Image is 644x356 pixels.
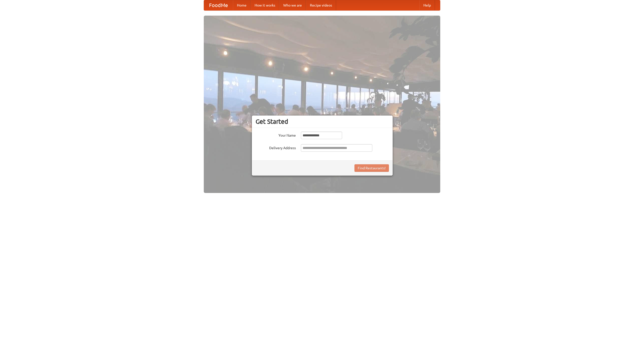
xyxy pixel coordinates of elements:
a: Who we are [279,0,306,10]
a: How it works [251,0,279,10]
label: Your Name [256,132,296,138]
a: Help [419,0,435,10]
a: Recipe videos [306,0,336,10]
h3: Get Started [256,118,389,125]
button: Find Restaurants! [354,164,389,172]
a: Home [233,0,251,10]
a: FoodMe [204,0,233,10]
label: Delivery Address [256,144,296,150]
